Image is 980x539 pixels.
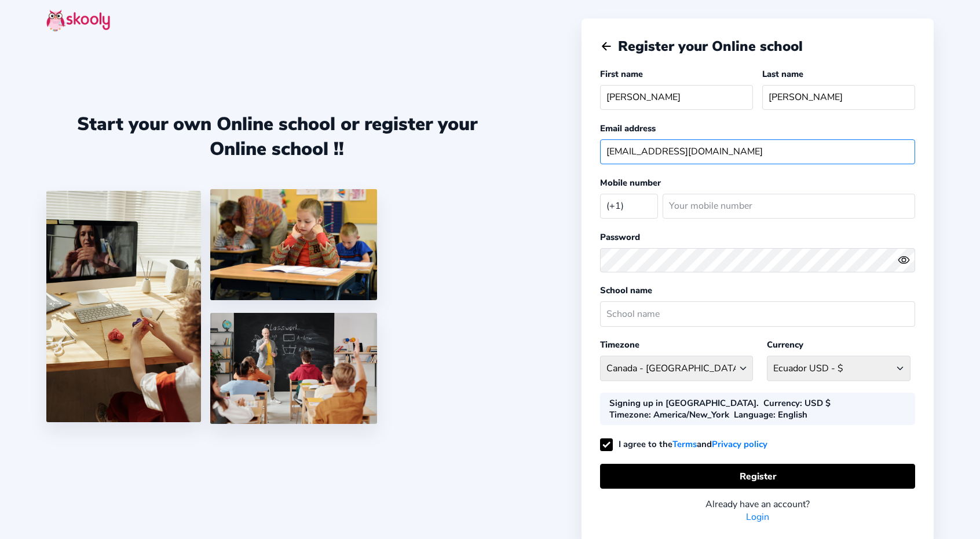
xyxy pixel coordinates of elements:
[609,397,759,409] div: Signing up in [GEOGRAPHIC_DATA].
[600,231,640,243] label: Password
[609,409,649,420] b: Timezone
[609,409,729,420] div: : America/New_York
[763,397,831,409] div: : USD $
[600,498,915,511] div: Already have an account?
[600,301,915,326] input: School name
[600,68,643,80] label: First name
[618,37,803,56] span: Register your Online school
[767,339,803,350] label: Currency
[46,191,201,422] img: 1.jpg
[600,123,656,134] label: Email address
[763,397,800,409] b: Currency
[600,139,915,164] input: Your email address
[762,85,915,110] input: Your last name
[600,339,639,350] label: Timezone
[46,9,110,32] img: skooly-logo.png
[600,464,915,489] button: Register
[600,85,753,110] input: Your first name
[600,438,767,450] label: I agree to the and
[600,177,661,189] label: Mobile number
[734,409,807,420] div: : English
[712,437,767,452] a: Privacy policy
[898,254,915,266] button: eye outlineeye off outline
[210,313,377,424] img: 5.png
[672,437,697,452] a: Terms
[663,194,915,219] input: Your mobile number
[746,511,769,523] a: Login
[898,254,910,266] ion-icon: eye outline
[734,409,773,420] b: Language
[210,189,377,300] img: 4.png
[762,68,803,80] label: Last name
[600,285,652,296] label: School name
[600,40,613,53] button: arrow back outline
[46,112,507,161] div: Start your own Online school or register your Online school !!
